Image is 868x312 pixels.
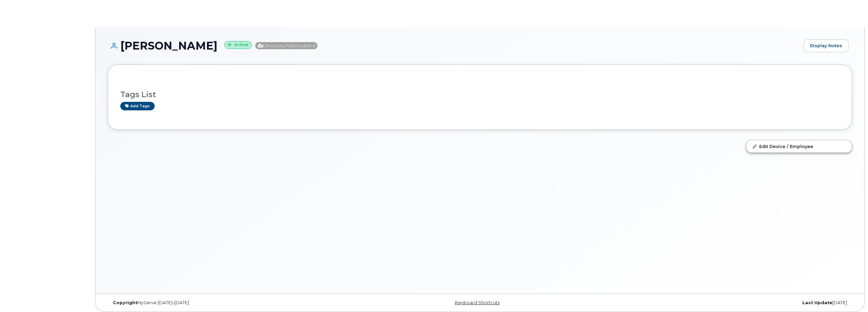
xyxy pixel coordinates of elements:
[120,90,839,99] h3: Tags List
[255,42,317,49] span: Directory Push Enabled
[803,39,849,52] a: Display Notes
[108,300,356,306] div: MyServe [DATE]–[DATE]
[604,300,852,306] div: [DATE]
[746,140,852,152] a: Edit Device / Employee
[120,102,155,110] a: Add tags
[455,300,500,305] a: Keyboard Shortcuts
[224,41,252,49] small: Active
[802,300,832,305] strong: Last Update
[108,40,800,52] h1: [PERSON_NAME]
[113,300,137,305] strong: Copyright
